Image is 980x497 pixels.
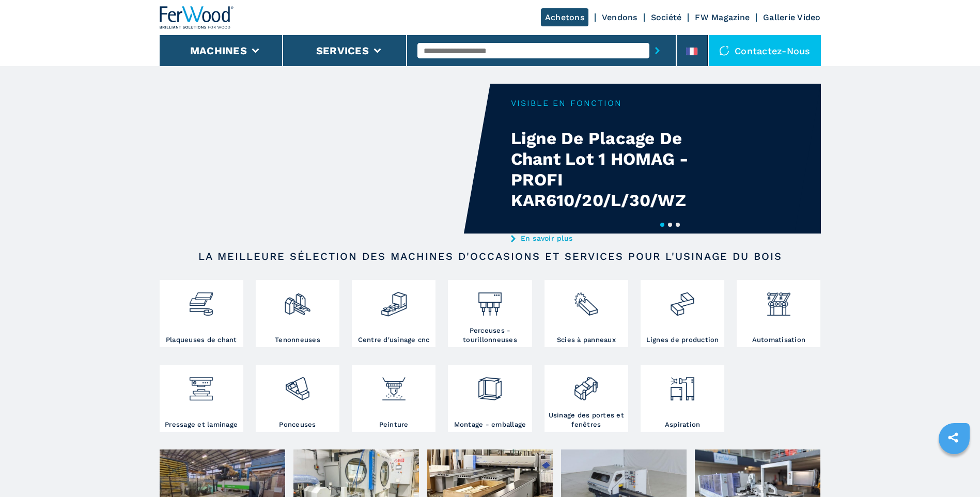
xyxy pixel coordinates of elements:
img: bordatrici_1.png [188,283,215,318]
img: montaggio_imballaggio_2.png [476,367,504,402]
h2: LA MEILLEURE SÉLECTION DES MACHINES D'OCCASIONS ET SERVICES POUR L'USINAGE DU BOIS [193,250,788,262]
button: Machines [190,44,247,57]
a: Tenonneuses [256,280,339,347]
img: squadratrici_2.png [284,283,311,318]
img: automazione.png [765,283,792,318]
a: Achetons [541,8,588,26]
img: aspirazione_1.png [668,367,696,402]
img: foratrici_inseritrici_2.png [476,283,504,318]
div: Contactez-nous [709,35,821,66]
img: verniciatura_1.png [380,367,408,402]
a: Montage - emballage [448,365,532,432]
img: Contactez-nous [719,45,729,56]
a: Scies à panneaux [545,280,628,347]
img: lavorazione_porte_finestre_2.png [572,367,600,402]
img: pressa-strettoia.png [188,367,215,402]
button: submit-button [649,39,665,63]
a: En savoir plus [511,234,713,242]
a: Automatisation [737,280,820,347]
a: Aspiration [641,365,724,432]
button: 1 [660,223,664,227]
button: 2 [668,223,672,227]
img: Ferwood [160,6,234,29]
h3: Tenonneuses [275,335,320,345]
a: Peinture [352,365,435,432]
a: Perceuses - tourillonneuses [448,280,532,347]
a: Usinage des portes et fenêtres [545,365,628,432]
iframe: Chat [936,451,972,489]
h3: Pressage et laminage [165,420,238,429]
a: Plaqueuses de chant [160,280,243,347]
a: FW Magazine [695,12,750,22]
h3: Peinture [379,420,409,429]
h3: Scies à panneaux [557,335,616,345]
video: Your browser does not support the video tag. [160,84,490,234]
a: Pressage et laminage [160,365,243,432]
h3: Aspiration [665,420,701,429]
a: Centre d'usinage cnc [352,280,435,347]
a: Vendons [602,12,637,22]
img: centro_di_lavoro_cnc_2.png [380,283,408,318]
a: sharethis [940,425,966,451]
img: linee_di_produzione_2.png [668,283,696,318]
h3: Lignes de production [646,335,719,345]
a: Société [651,12,682,22]
h3: Plaqueuses de chant [166,335,237,345]
a: Ponceuses [256,365,339,432]
img: sezionatrici_2.png [572,283,600,318]
h3: Centre d'usinage cnc [358,335,430,345]
a: Lignes de production [641,280,724,347]
button: Services [316,44,369,57]
h3: Ponceuses [279,420,316,429]
a: Gallerie Video [763,12,821,22]
h3: Montage - emballage [454,420,526,429]
img: levigatrici_2.png [284,367,311,402]
h3: Perceuses - tourillonneuses [450,326,529,345]
h3: Automatisation [752,335,806,345]
button: 3 [676,223,680,227]
h3: Usinage des portes et fenêtres [547,411,626,429]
